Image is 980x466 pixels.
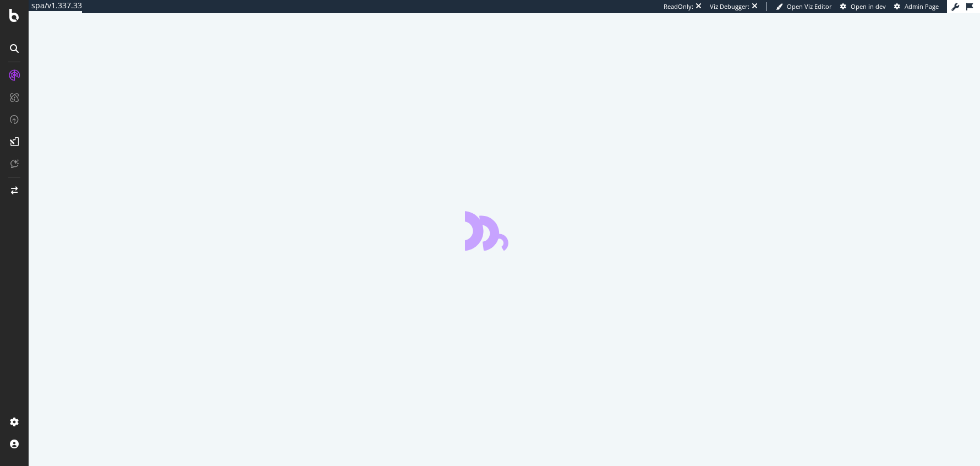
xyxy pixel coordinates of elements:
div: Viz Debugger: [710,2,749,11]
div: animation [465,211,544,251]
a: Open Viz Editor [776,2,832,11]
span: Open in dev [851,2,886,10]
a: Admin Page [894,2,939,11]
a: Open in dev [840,2,886,11]
span: Admin Page [905,2,939,10]
span: Open Viz Editor [787,2,832,10]
div: ReadOnly: [664,2,693,11]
